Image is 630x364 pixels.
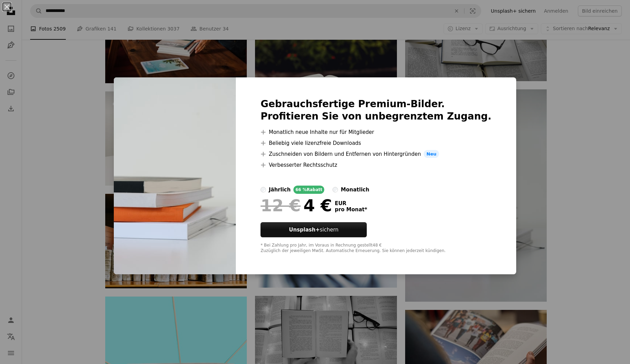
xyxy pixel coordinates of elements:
[261,197,301,214] span: 12 €
[261,187,266,192] input: jährlich66 %Rabatt
[261,98,492,123] h2: Gebrauchsfertige Premium-Bilder. Profitieren Sie von unbegrenztem Zugang.
[261,243,492,254] div: * Bei Zahlung pro Jahr, im Voraus in Rechnung gestellt 48 € Zuzüglich der jeweiligen MwSt. Automa...
[269,186,291,194] div: jährlich
[261,197,332,214] div: 4 €
[114,77,236,275] img: premium_photo-1667251760208-5149aa5a2f48
[261,150,492,158] li: Zuschneiden von Bildern und Entfernen von Hintergründen
[341,186,369,194] div: monatlich
[424,150,439,158] span: Neu
[261,222,367,237] button: Unsplash+sichern
[261,139,492,147] li: Beliebig viele lizenzfreie Downloads
[335,206,367,213] span: pro Monat *
[261,161,492,169] li: Verbesserter Rechtsschutz
[293,186,324,194] div: 66 % Rabatt
[289,227,320,233] strong: Unsplash+
[332,187,338,192] input: monatlich
[335,200,367,206] span: EUR
[261,128,492,136] li: Monatlich neue Inhalte nur für Mitglieder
